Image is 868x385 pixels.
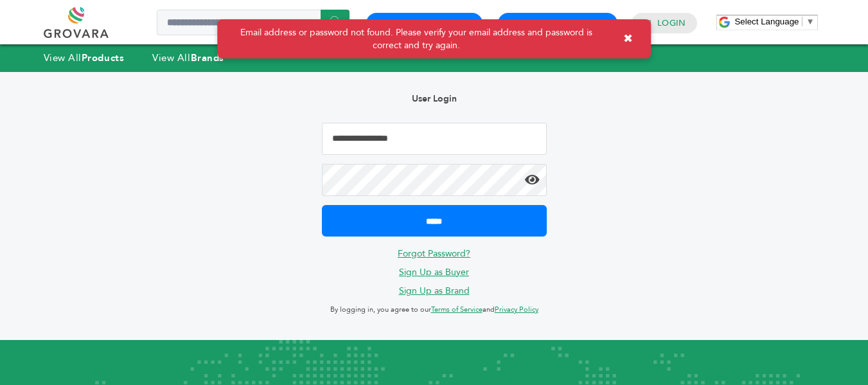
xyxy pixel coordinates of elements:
[802,17,802,26] span: ​
[322,164,547,196] input: Password
[509,17,606,29] a: Brand Registration
[191,51,224,64] strong: Brands
[431,305,483,314] a: Terms of Service
[44,51,125,64] a: View AllProducts
[734,17,799,26] span: Select Language
[322,123,547,155] input: Email Address
[152,51,224,64] a: View AllBrands
[806,17,814,26] span: ▼
[734,17,814,26] a: Select Language​
[157,10,350,35] input: Search a product or brand...
[614,26,642,52] button: ✖
[322,302,547,318] p: By logging in, you agree to our and
[412,93,457,105] b: User Login
[82,51,124,64] strong: Products
[226,26,608,51] span: Email address or password not found. Please verify your email address and password is correct and...
[399,285,470,297] a: Sign Up as Brand
[657,17,686,29] a: Login
[378,17,471,29] a: Buyer Registration
[495,305,538,314] a: Privacy Policy
[399,266,469,278] a: Sign Up as Buyer
[398,247,470,260] a: Forgot Password?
